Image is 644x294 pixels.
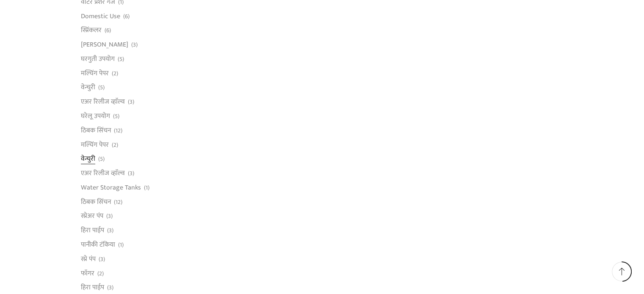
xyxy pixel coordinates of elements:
a: स्प्रिंकलर [81,23,102,38]
span: (2) [97,269,104,278]
a: ठिबक सिंचन [81,195,111,209]
span: (3) [99,255,105,264]
span: (6) [123,12,130,21]
a: घरेलू उपयोग [81,109,110,123]
a: वेन्चुरी [81,152,95,166]
a: Water Storage Tanks [81,180,141,195]
span: (3) [106,212,113,220]
a: एअर रिलीज व्हाॅल्व [81,95,125,109]
a: स्प्रेअर पंप [81,209,103,223]
span: (5) [98,155,105,163]
a: एअर रिलीज व्हाॅल्व [81,166,125,181]
a: Domestic Use [81,9,120,23]
span: (3) [107,226,113,235]
span: (12) [114,126,122,135]
span: (3) [131,41,138,49]
span: (1) [144,184,149,192]
a: वेन्चुरी [81,80,95,95]
a: [PERSON_NAME] [81,38,128,52]
span: (5) [98,83,105,92]
span: (12) [114,198,122,206]
span: (2) [112,141,118,149]
a: स्प्रे पंप [81,252,96,266]
a: फॉगर [81,266,94,280]
span: (5) [118,55,124,63]
a: मल्चिंग पेपर [81,137,109,152]
span: (1) [118,241,124,249]
a: मल्चिंग पेपर [81,66,109,80]
span: (3) [128,169,134,178]
span: (6) [105,26,111,35]
span: (3) [128,98,134,106]
span: (2) [112,69,118,78]
span: (3) [107,283,113,292]
a: हिरा पाईप [81,223,104,238]
span: (5) [113,112,119,121]
a: घरगुती उपयोग [81,52,115,66]
a: पानीकी टंकिया [81,238,115,252]
a: ठिबक सिंचन [81,123,111,137]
